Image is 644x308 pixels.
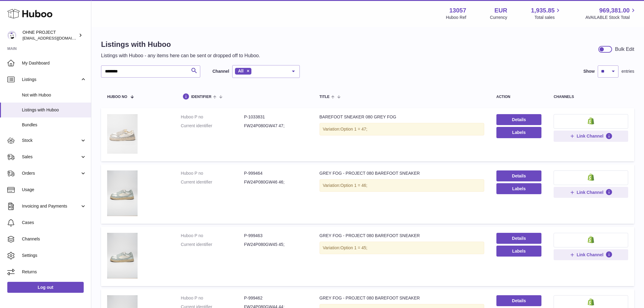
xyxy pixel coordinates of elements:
button: Link Channel [554,249,628,260]
div: Variation: [320,242,484,254]
dd: FW24P080GW47 47; [244,123,307,129]
span: Listings [22,77,80,82]
div: Bulk Edit [615,46,634,53]
div: channels [554,95,628,99]
span: Link Channel [577,133,604,139]
dd: P-999464 [244,170,307,176]
span: Stock [22,138,80,143]
img: shopify-small.png [588,298,594,306]
div: action [496,95,542,99]
button: Labels [496,183,542,194]
dd: FW24P080GW45 45; [244,242,307,247]
div: BAREFOOT SNEAKER 080 GREY FOG [320,114,484,120]
dt: Huboo P no [181,295,244,301]
span: My Dashboard [22,60,86,66]
span: Channels [22,236,86,242]
dd: P-999462 [244,295,307,301]
span: Link Channel [577,252,604,257]
dd: FW24P080GW46 46; [244,179,307,185]
span: Usage [22,187,86,193]
span: Returns [22,269,86,275]
a: Details [496,170,542,181]
span: Cases [22,220,86,226]
div: GREY FOG - PROJECT 080 BAREFOOT SNEAKER [320,295,484,301]
dt: Current identifier [181,242,244,247]
button: Labels [496,246,542,257]
span: title [320,95,330,99]
img: shopify-small.png [588,236,594,243]
span: Invoicing and Payments [22,203,80,209]
span: Total sales [534,15,562,20]
span: Option 1 = 45; [341,245,367,250]
span: 1,935.85 [531,6,555,15]
dt: Huboo P no [181,114,244,120]
span: Option 1 = 46; [341,183,367,188]
dt: Huboo P no [181,233,244,239]
dt: Current identifier [181,123,244,129]
dd: P-999463 [244,233,307,239]
label: Show [583,68,595,74]
span: Listings with Huboo [22,107,86,113]
span: 969,381.00 [599,6,630,15]
button: Link Channel [554,187,628,198]
a: Details [496,114,542,125]
div: Variation: [320,179,484,192]
div: GREY FOG - PROJECT 080 BAREFOOT SNEAKER [320,233,484,239]
dt: Current identifier [181,179,244,185]
img: BAREFOOT SNEAKER 080 GREY FOG [107,114,138,154]
span: Orders [22,170,80,176]
span: Link Channel [577,190,604,195]
img: GREY FOG - PROJECT 080 BAREFOOT SNEAKER [107,170,138,216]
strong: EUR [494,6,507,15]
div: OHNE PROJECT [23,30,77,41]
span: All [238,68,243,73]
span: identifier [191,95,212,99]
span: Bundles [22,122,86,128]
div: Variation: [320,123,484,135]
a: 1,935.85 Total sales [531,6,562,20]
img: GREY FOG - PROJECT 080 BAREFOOT SNEAKER [107,233,138,278]
div: Currency [490,15,507,20]
a: Details [496,295,542,306]
h1: Listings with Huboo [101,40,260,49]
img: shopify-small.png [588,173,594,181]
strong: 13057 [449,6,466,15]
p: Listings with Huboo - any items here can be sent or dropped off to Huboo. [101,52,260,59]
span: Option 1 = 47; [341,127,367,131]
button: Link Channel [554,131,628,142]
span: AVAILABLE Stock Total [585,15,637,20]
span: Huboo no [107,95,127,99]
span: [EMAIL_ADDRESS][DOMAIN_NAME] [23,36,89,40]
div: Huboo Ref [446,15,466,20]
div: GREY FOG - PROJECT 080 BAREFOOT SNEAKER [320,170,484,176]
span: entries [621,68,634,74]
a: Details [496,233,542,244]
a: Log out [7,282,84,293]
img: shopify-small.png [588,117,594,124]
span: Settings [22,253,86,258]
span: Sales [22,154,80,160]
button: Labels [496,127,542,138]
a: 969,381.00 AVAILABLE Stock Total [585,6,637,20]
dt: Huboo P no [181,170,244,176]
img: internalAdmin-13057@internal.huboo.com [7,31,16,40]
label: Channel [212,68,229,74]
span: Not with Huboo [22,92,86,98]
dd: P-1033831 [244,114,307,120]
